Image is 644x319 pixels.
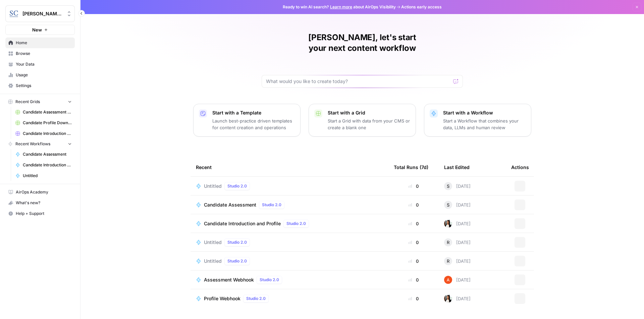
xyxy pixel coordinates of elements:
span: Settings [16,83,72,89]
span: Candidate Introduction and Profile [204,220,281,227]
a: Usage [5,70,75,80]
a: Candidate Assessment [12,149,75,160]
button: Help + Support [5,208,75,219]
a: AirOps Academy [5,187,75,197]
span: Untitled [204,239,222,246]
a: Candidate Profile Download Sheet [12,117,75,128]
span: Studio 2.0 [227,183,247,189]
a: Settings [5,80,75,91]
span: Studio 2.0 [262,202,281,208]
span: Studio 2.0 [227,239,247,245]
span: Candidate Introduction Download Sheet [23,131,72,137]
div: [DATE] [444,276,471,284]
button: Start with a WorkflowStart a Workflow that combines your data, LLMs and human review [424,104,531,137]
img: Stanton Chase Nashville Logo [8,8,20,20]
img: xqjo96fmx1yk2e67jao8cdkou4un [444,295,452,303]
p: Launch best-practice driven templates for content creation and operations [212,117,295,131]
span: Studio 2.0 [260,277,279,283]
span: Untitled [204,183,222,189]
span: AirOps Academy [16,189,72,195]
p: Start with a Grid [328,109,410,116]
span: Candidate Assessment [204,202,256,208]
span: S [447,202,449,208]
a: Candidate Introduction and Profile [12,160,75,170]
div: [DATE] [444,257,471,265]
a: UntitledStudio 2.0 [196,257,383,265]
span: Assessment Webhook [204,276,254,283]
a: UntitledStudio 2.0 [196,182,383,190]
img: cje7zb9ux0f2nqyv5qqgv3u0jxek [444,276,452,284]
span: Recent Workflows [15,141,50,147]
span: Candidate Assessment Download Sheet [23,109,72,115]
a: Candidate Assessment Download Sheet [12,107,75,117]
div: 0 [394,258,433,264]
a: Profile WebhookStudio 2.0 [196,295,383,303]
div: 0 [394,295,433,302]
span: Candidate Assessment [23,151,72,157]
a: Untitled [12,170,75,181]
span: Browse [16,51,72,57]
span: Help + Support [16,211,72,217]
span: Candidate Profile Download Sheet [23,120,72,126]
div: 0 [394,276,433,283]
a: Learn more [330,4,352,9]
span: [PERSON_NAME] [GEOGRAPHIC_DATA] [22,10,63,17]
span: Untitled [204,258,222,264]
button: Start with a GridStart a Grid with data from your CMS or create a blank one [309,104,416,137]
img: xqjo96fmx1yk2e67jao8cdkou4un [444,220,452,228]
span: Home [16,40,72,46]
p: Start with a Template [212,109,295,116]
div: What's new? [6,198,74,208]
p: Start with a Workflow [443,109,526,116]
a: Assessment WebhookStudio 2.0 [196,276,383,284]
p: Start a Workflow that combines your data, LLMs and human review [443,117,526,131]
span: Candidate Introduction and Profile [23,162,72,168]
h1: [PERSON_NAME], let's start your next content workflow [262,32,463,54]
span: Your Data [16,61,72,67]
button: Recent Grids [5,97,75,107]
span: Actions early access [401,4,442,10]
a: Candidate Introduction Download Sheet [12,128,75,139]
span: Studio 2.0 [246,296,266,302]
div: Recent [196,158,383,176]
span: Profile Webhook [204,295,240,302]
div: [DATE] [444,182,471,190]
div: 0 [394,202,433,208]
div: 0 [394,239,433,246]
a: Your Data [5,59,75,70]
div: Last Edited [444,158,470,176]
span: Recent Grids [15,99,40,105]
div: Actions [511,158,529,176]
div: [DATE] [444,220,471,228]
span: S [447,183,449,189]
input: What would you like to create today? [266,78,450,85]
button: Start with a TemplateLaunch best-practice driven templates for content creation and operations [193,104,301,137]
a: UntitledStudio 2.0 [196,238,383,246]
span: New [32,26,42,33]
button: What's new? [5,197,75,208]
div: 0 [394,220,433,227]
span: Usage [16,72,72,78]
div: [DATE] [444,295,471,303]
div: [DATE] [444,238,471,246]
span: Untitled [23,173,72,179]
span: R [447,258,449,264]
span: Ready to win AI search? about AirOps Visibility [283,4,396,10]
p: Start a Grid with data from your CMS or create a blank one [328,117,410,131]
span: R [447,239,449,246]
a: Browse [5,48,75,59]
div: [DATE] [444,201,471,209]
a: Candidate Introduction and ProfileStudio 2.0 [196,220,383,228]
span: Studio 2.0 [227,258,247,264]
a: Candidate AssessmentStudio 2.0 [196,201,383,209]
button: Workspace: Stanton Chase Nashville [5,5,75,22]
div: 0 [394,183,433,189]
span: Studio 2.0 [286,221,306,227]
div: Total Runs (7d) [394,158,428,176]
button: New [5,25,75,35]
a: Home [5,37,75,48]
button: Recent Workflows [5,139,75,149]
